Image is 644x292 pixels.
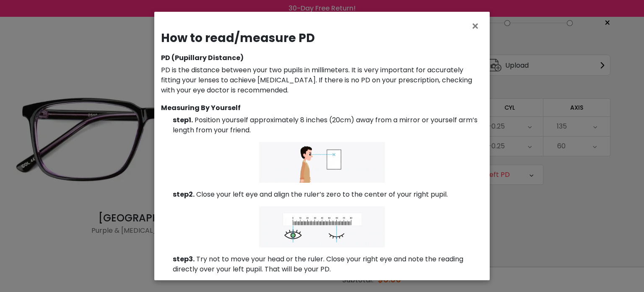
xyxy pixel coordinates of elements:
[161,104,483,112] h6: Measuring By Yourself
[471,18,483,33] button: Close
[161,31,483,45] h3: How to read/measure PD
[173,254,195,264] span: step3.
[173,189,195,199] span: step2.
[161,54,483,62] h6: PD (Pupillary Distance)
[471,17,483,35] span: ×
[196,189,448,199] span: Close your left eye and align the ruler’s zero to the center of your right pupil.
[161,65,483,95] p: PD is the distance between your two pupils in millimeters. It is very important for accurately fi...
[173,254,463,274] span: Try not to move your head or the ruler. Close your right eye and note the reading directly over y...
[173,115,478,135] span: Position yourself approximately 8 inches (20cm) away from a mirror or yourself arm’s length from ...
[259,206,385,247] img: 1554867376842025662.png
[173,115,193,125] span: step1.
[259,142,385,183] img: 1554867363006041784.png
